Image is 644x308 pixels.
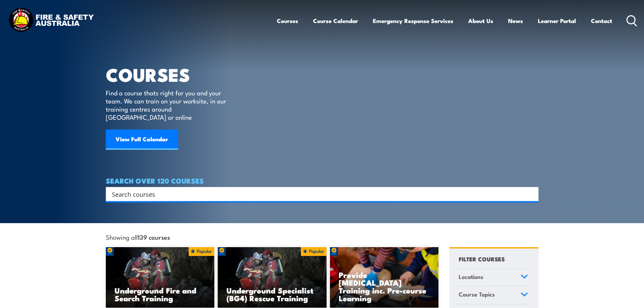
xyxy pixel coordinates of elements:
h4: FILTER COURSES [459,254,505,263]
span: Course Topics [459,290,495,299]
a: Locations [456,269,531,286]
a: About Us [468,12,493,30]
span: Showing all [106,233,170,240]
h3: Provide [MEDICAL_DATA] Training inc. Pre-course Learning [339,271,430,302]
a: Contact [591,12,612,30]
span: Locations [459,272,483,281]
a: Provide [MEDICAL_DATA] Training inc. Pre-course Learning [330,247,439,308]
strong: 139 courses [138,232,170,241]
a: Underground Specialist (BG4) Rescue Training [218,247,327,308]
h1: COURSES [106,66,236,82]
h3: Underground Specialist (BG4) Rescue Training [226,286,318,302]
a: News [508,12,523,30]
a: Course Calendar [313,12,358,30]
a: Course Topics [456,286,531,304]
h3: Underground Fire and Search Training [115,286,206,302]
img: Underground mine rescue [218,247,327,308]
img: Low Voltage Rescue and Provide CPR [330,247,439,308]
img: Underground mine rescue [106,247,215,308]
a: Courses [277,12,298,30]
a: Underground Fire and Search Training [106,247,215,308]
input: Search input [112,189,524,199]
a: Emergency Response Services [373,12,453,30]
a: View Full Calendar [106,129,178,150]
p: Find a course thats right for you and your team. We can train on your worksite, in our training c... [106,89,229,121]
a: Learner Portal [538,12,576,30]
button: Search magnifier button [527,189,536,199]
form: Search form [113,189,525,199]
h4: SEARCH OVER 120 COURSES [106,177,539,184]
